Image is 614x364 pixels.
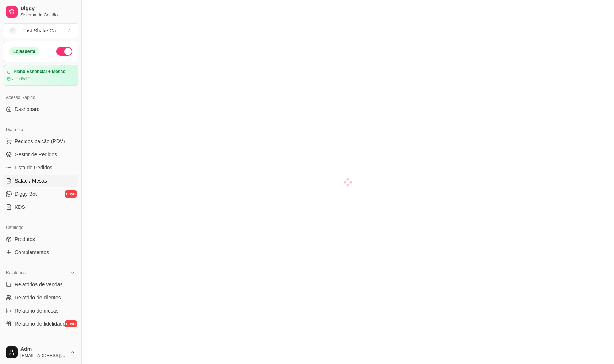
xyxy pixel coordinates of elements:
a: Salão / Mesas [3,175,78,187]
span: Relatório de mesas [15,307,59,314]
a: Gestor de Pedidos [3,149,78,160]
span: [EMAIL_ADDRESS][DOMAIN_NAME] [20,353,67,359]
button: Pedidos balcão (PDV) [3,135,78,147]
span: Produtos [15,235,35,243]
span: Relatórios de vendas [15,281,63,288]
article: Plano Essencial + Mesas [14,69,65,74]
a: KDS [3,201,78,213]
span: Sistema de Gestão [20,12,76,18]
div: Dia a dia [3,124,78,135]
span: F [9,27,16,34]
div: Fast Shake Ca ... [22,27,60,34]
span: Pedidos balcão (PDV) [15,138,65,145]
span: Dashboard [15,106,40,113]
a: Produtos [3,233,78,245]
a: Diggy Botnovo [3,188,78,200]
span: Relatório de clientes [15,294,61,301]
span: KDS [15,203,25,211]
div: Gerenciar [3,338,78,350]
span: Complementos [15,249,49,256]
span: Diggy [20,5,76,12]
a: DiggySistema de Gestão [3,3,78,20]
span: Relatórios [6,270,26,276]
span: Salão / Mesas [15,177,47,184]
a: Complementos [3,246,78,258]
span: Gestor de Pedidos [15,151,57,158]
span: Relatório de fidelidade [15,320,65,327]
a: Relatório de fidelidadenovo [3,318,78,330]
span: Diggy Bot [15,190,37,198]
button: Select a team [3,23,78,38]
a: Relatório de mesas [3,305,78,317]
button: Adm[EMAIL_ADDRESS][DOMAIN_NAME] [3,344,78,361]
a: Relatórios de vendas [3,279,78,290]
a: Relatório de clientes [3,292,78,303]
article: até 05/10 [12,76,30,82]
div: Loja aberta [9,47,39,55]
span: Lista de Pedidos [15,164,53,171]
a: Lista de Pedidos [3,162,78,173]
span: Adm [20,346,67,353]
a: Dashboard [3,103,78,115]
div: Catálogo [3,222,78,233]
div: Acesso Rápido [3,92,78,103]
button: Alterar Status [56,47,72,56]
a: Plano Essencial + Mesasaté 05/10 [3,65,78,86]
